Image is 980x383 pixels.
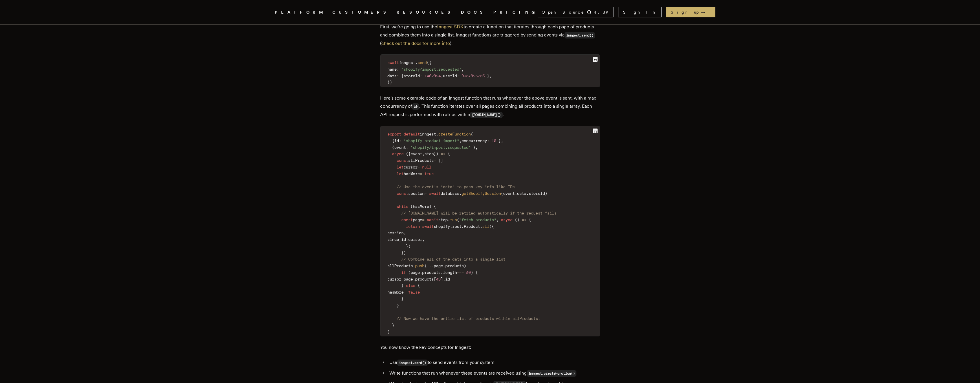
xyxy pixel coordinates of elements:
[492,224,494,229] span: {
[427,263,434,268] span: ...
[424,191,427,196] span: =
[450,217,457,222] span: run
[450,224,452,229] span: .
[489,74,492,78] span: ,
[406,283,415,288] span: else
[404,165,417,169] span: cursor
[438,132,471,136] span: createFunction
[397,303,399,308] span: }
[401,257,505,261] span: // Combine all of the data into a single list
[594,9,612,15] span: 4.3 K
[406,224,420,229] span: return
[380,23,600,47] p: First, we're going to use the to create a function that iterates through each page of products an...
[503,191,515,196] span: event
[436,151,438,156] span: )
[387,67,397,72] span: name
[415,263,424,268] span: push
[452,224,461,229] span: rest
[397,184,515,189] span: // Use the event's "data" to pass key info like IDs
[448,217,450,222] span: .
[434,277,436,281] span: [
[529,191,545,196] span: storeId
[441,151,445,156] span: =>
[489,224,492,229] span: (
[275,9,325,16] button: PLATFORM
[466,270,471,275] span: 50
[422,217,424,222] span: =
[413,263,415,268] span: .
[492,138,496,143] span: 10
[441,158,443,163] span: ]
[438,158,441,163] span: [
[387,74,397,78] span: data
[457,217,459,222] span: (
[399,138,401,143] span: :
[434,204,436,209] span: {
[457,270,464,275] span: ===
[436,132,438,136] span: .
[406,244,408,248] span: }
[666,7,715,17] a: Sign up
[392,145,394,150] span: {
[434,151,436,156] span: }
[515,217,517,222] span: (
[517,217,519,222] span: )
[417,283,420,288] span: {
[404,250,406,255] span: )
[459,217,496,222] span: "fetch-products"
[480,224,482,229] span: .
[487,138,489,143] span: :
[387,329,390,334] span: )
[404,171,420,176] span: hasMore
[459,138,461,143] span: ,
[411,204,413,209] span: (
[422,165,431,169] span: null
[397,158,408,163] span: const
[397,9,454,16] span: RESOURCES
[429,204,431,209] span: )
[457,74,459,78] span: :
[404,277,413,281] span: page
[411,270,420,275] span: page
[417,165,420,169] span: =
[387,230,404,235] span: session
[443,74,457,78] span: userId
[461,138,487,143] span: concurrency
[392,323,394,327] span: }
[434,224,450,229] span: shopify
[493,9,538,16] a: PRICING
[413,217,422,222] span: page
[399,60,415,65] span: inngest
[461,191,501,196] span: getShopifySession
[408,290,420,294] span: false
[422,151,424,156] span: ,
[413,277,415,281] span: .
[517,191,526,196] span: data
[380,343,600,351] p: You now know the key concepts for Inngest:
[408,270,411,275] span: (
[415,60,417,65] span: .
[427,60,429,65] span: (
[404,290,406,294] span: =
[388,369,600,377] li: Write functions that run whenever these events are received using
[473,145,475,150] span: }
[412,103,419,110] code: 10
[397,360,428,366] code: inngest.send()
[406,237,408,242] span: :
[464,224,480,229] span: Product
[422,237,424,242] span: ,
[501,217,512,222] span: async
[522,217,526,222] span: =>
[496,217,499,222] span: ,
[437,24,464,30] a: Inngest SDK
[411,151,422,156] span: event
[420,171,422,176] span: =
[394,138,399,143] span: id
[420,74,422,78] span: :
[448,151,450,156] span: {
[420,270,422,275] span: .
[527,370,577,377] code: inngest.createFunction()
[401,277,404,281] span: =
[381,41,450,46] a: check out the docs for more info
